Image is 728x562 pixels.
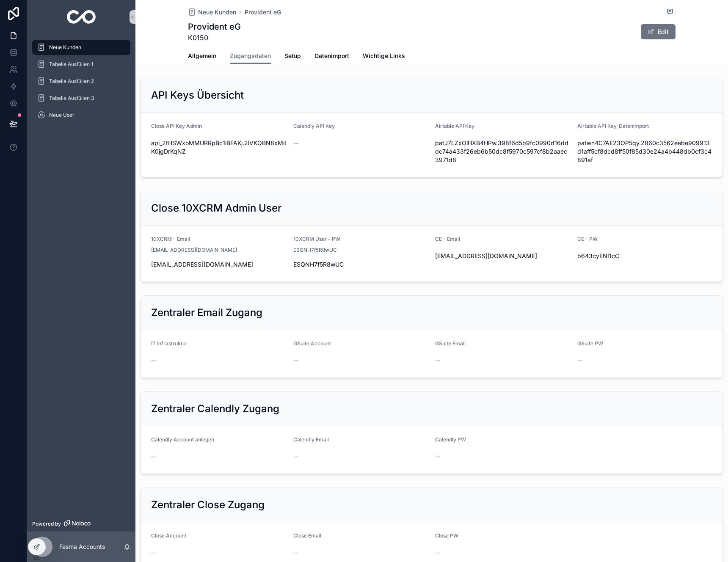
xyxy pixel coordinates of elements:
a: Neue User [32,107,130,123]
span: ESQNH7f5R8wUC [293,247,337,253]
span: Neue User [49,112,74,118]
button: Edit [641,24,676,39]
span: -- [435,452,440,461]
span: Wichtige Links [363,52,405,60]
span: Tabelle Ausfüllen 1 [49,61,93,68]
span: Powered by [32,521,61,527]
span: [EMAIL_ADDRESS][DOMAIN_NAME] [435,252,571,260]
span: GSuite PW [577,340,603,347]
span: -- [435,548,440,557]
span: Allgemein [188,52,216,60]
span: patwn4C7AE23OP5qy.2860c3562eebe909913d1aff5cf8dcd8ff50f85d30e24a4b448db0cf3c4891af [577,139,713,164]
h2: Zentraler Calendly Zugang [151,402,279,416]
a: Tabelle Ausfüllen 1 [32,57,130,72]
span: [EMAIL_ADDRESS][DOMAIN_NAME] [151,260,287,269]
div: scrollable content [27,34,135,134]
span: -- [151,452,156,461]
span: Zugangsdaten [230,52,271,60]
span: Setup [284,52,301,60]
span: -- [435,356,440,365]
span: Tabelle Ausfüllen 3 [49,95,94,102]
span: Airtable API Key [435,123,474,129]
span: -- [293,356,298,365]
a: Tabelle Ausfüllen 3 [32,91,130,106]
span: Close API Key Admin [151,123,202,129]
h1: Provident eG [188,21,241,33]
h2: Zentraler Email Zugang [151,306,262,320]
span: patJ7LZxOlHXB4HPw.398f6d5b9fc0990d16dddc74a433f26eb6b50dc8f5970c597cf8b2aaec3971d8 [435,139,571,164]
span: CE - PW [577,236,598,242]
span: Close PW [435,532,458,539]
a: Neue Kunden [188,8,236,17]
span: CE - Email [435,236,460,242]
a: Setup [284,48,301,65]
a: Powered by [27,516,135,532]
h2: Close 10XCRM Admin User [151,201,281,215]
span: Close Account [151,532,186,539]
span: Calendly PW [435,436,466,443]
span: Calendly API Key [293,123,335,129]
span: IT Infrastruktur [151,340,188,347]
span: -- [293,548,298,557]
span: 10XCRM - Email [151,236,190,242]
span: api_2tHSWxoMMURRpBc1iBFAKj.2lVKQBN8xMiIK0jgDrKqNZ [151,139,287,156]
a: Zugangsdaten [230,48,271,64]
h2: API Keys Übersicht [151,88,244,102]
a: Wichtige Links [363,48,405,65]
span: K0150 [188,33,241,43]
img: App logo [67,10,96,24]
span: -- [151,356,156,365]
span: Datenimport [314,52,349,60]
span: Neue Kunden [198,8,236,17]
span: Calendly Account anlegen [151,436,214,443]
a: Tabelle Ausfüllen 2 [32,74,130,89]
span: -- [293,139,298,147]
span: -- [577,356,582,365]
span: GSuite Account [293,340,331,347]
span: ESQNH7f5R8wUC [293,260,429,269]
span: Airtable API Key_Datenimport [577,123,649,129]
span: Neue Kunden [49,44,81,51]
span: b643cyENI1cC [577,252,713,260]
span: Close Email [293,532,321,539]
a: Provident eG [245,8,281,17]
p: Fesma Accounts [59,543,105,551]
h2: Zentraler Close Zugang [151,498,265,512]
span: -- [151,548,156,557]
span: Calendly Email [293,436,329,443]
span: GSuite Email [435,340,466,347]
a: Datenimport [314,48,349,65]
a: Neue Kunden [32,40,130,55]
span: -- [293,452,298,461]
span: [EMAIL_ADDRESS][DOMAIN_NAME] [151,247,237,253]
span: Tabelle Ausfüllen 2 [49,78,94,85]
a: Allgemein [188,48,216,65]
span: 10XCRM User - PW [293,236,340,242]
